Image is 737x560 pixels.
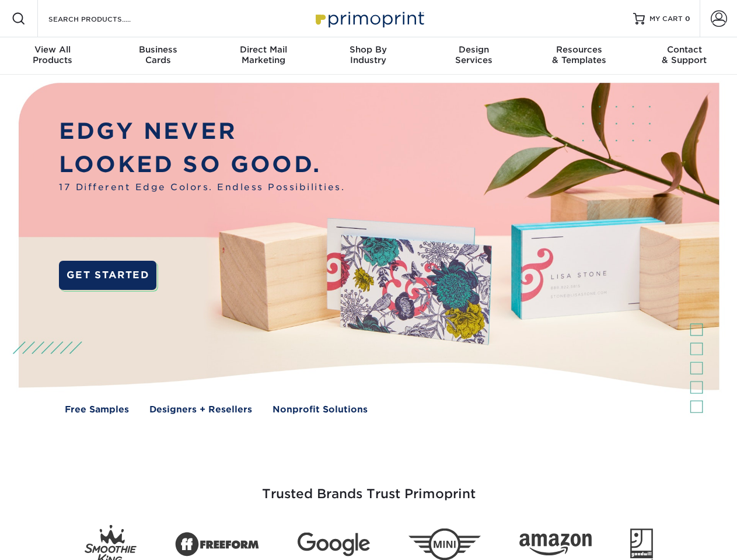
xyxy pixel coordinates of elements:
div: & Support [632,44,737,65]
div: Services [421,44,526,65]
div: & Templates [526,44,631,65]
a: Free Samples [65,403,129,416]
div: Marketing [211,44,316,65]
a: Contact& Support [632,37,737,75]
span: Resources [526,44,631,55]
span: Design [421,44,526,55]
span: 0 [685,15,690,23]
h3: Trusted Brands Trust Primoprint [27,459,710,516]
div: Industry [316,44,421,65]
img: Goodwill [630,528,653,560]
img: Primoprint [310,6,427,31]
p: EDGY NEVER [59,115,345,148]
a: Direct MailMarketing [211,37,316,75]
a: Nonprofit Solutions [273,403,368,416]
a: BusinessCards [105,37,210,75]
span: Direct Mail [211,44,316,55]
a: Resources& Templates [526,37,631,75]
input: SEARCH PRODUCTS..... [47,12,161,26]
a: Shop ByIndustry [316,37,421,75]
span: MY CART [649,14,683,24]
a: GET STARTED [59,261,156,290]
div: Cards [105,44,210,65]
a: DesignServices [421,37,526,75]
span: Business [105,44,210,55]
p: LOOKED SO GOOD. [59,148,345,181]
span: Shop By [316,44,421,55]
span: Contact [632,44,737,55]
img: Google [298,533,370,556]
span: 17 Different Edge Colors. Endless Possibilities. [59,181,345,194]
img: Amazon [519,534,592,556]
a: Designers + Resellers [149,403,252,416]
